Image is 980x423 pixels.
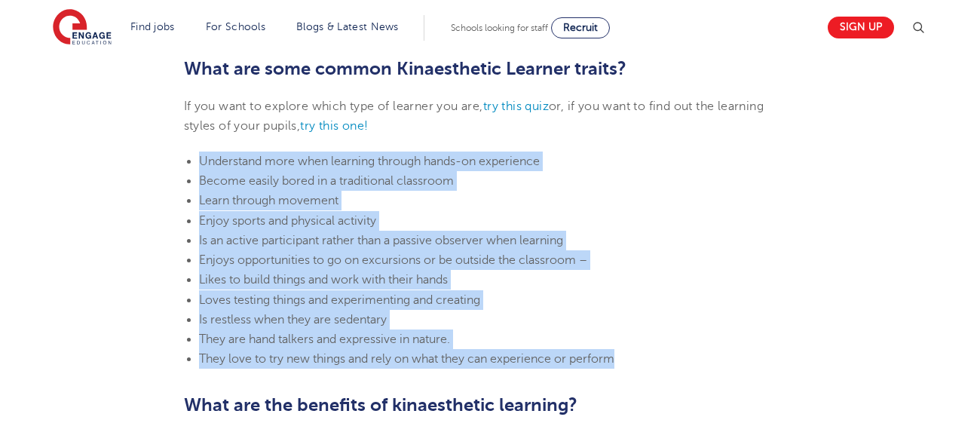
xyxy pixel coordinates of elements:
[199,352,614,366] span: They love to try new things and rely on what they can experience or perform
[451,23,548,33] span: Schools looking for staff
[199,253,587,267] span: Enjoys opportunities to go on excursions or be outside the classroom –
[206,21,265,32] a: For Schools
[199,234,563,247] span: Is an active participant rather than a passive observer when learning
[551,17,610,38] a: Recruit
[563,22,598,33] span: Recruit
[184,58,626,79] span: What are some common Kinaesthetic Learner traits?
[199,214,376,228] span: Enjoy sports and physical activity
[296,21,399,32] a: Blogs & Latest News
[199,293,480,307] span: Loves testing things and experimenting and creating
[184,97,797,136] p: If you want to explore which type of learner you are, or, if you want to find out the learning st...
[300,119,368,133] a: try this one!
[53,9,112,47] img: Engage Education
[199,194,338,207] span: Learn through movement
[483,100,549,113] a: try this quiz
[130,21,175,32] a: Find jobs
[199,313,387,326] span: Is restless when they are sedentary
[199,333,450,346] span: They are hand talkers and expressive in nature.
[199,155,540,168] span: Understand more when learning through hands-on experience
[199,273,448,287] span: Likes to build things and work with their hands
[828,17,894,38] a: Sign up
[199,174,454,188] span: Become easily bored in a traditional classroom
[184,394,577,415] b: What are the benefits of kinaesthetic learning?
